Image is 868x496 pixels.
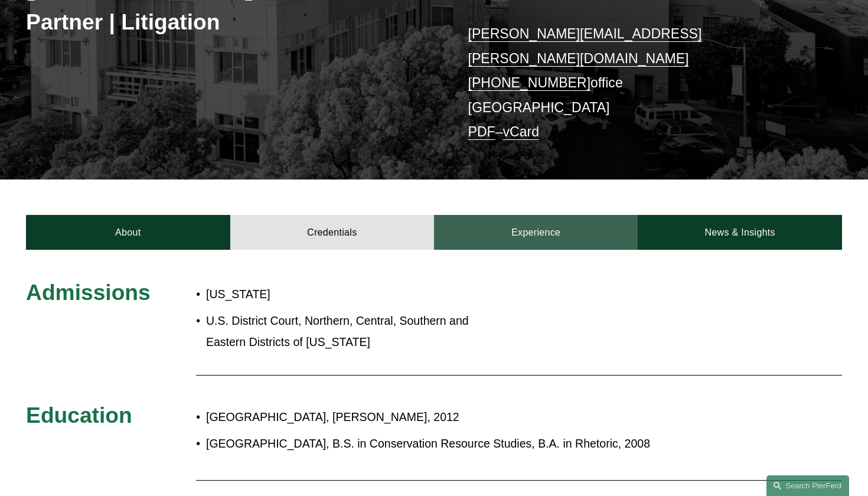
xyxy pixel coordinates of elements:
a: Experience [434,215,638,250]
a: Credentials [230,215,434,250]
a: [PERSON_NAME][EMAIL_ADDRESS][PERSON_NAME][DOMAIN_NAME] [468,26,702,66]
p: office [GEOGRAPHIC_DATA] – [468,22,808,145]
a: vCard [503,124,539,139]
p: [GEOGRAPHIC_DATA], B.S. in Conservation Resource Studies, B.A. in Rhetoric, 2008 [206,433,740,454]
a: PDF [468,124,495,139]
a: Search this site [766,475,849,496]
p: U.S. District Court, Northern, Central, Southern and Eastern Districts of [US_STATE] [206,311,502,352]
span: Admissions [26,280,151,305]
a: [PHONE_NUMBER] [468,75,590,90]
p: [US_STATE] [206,284,502,305]
p: [GEOGRAPHIC_DATA], [PERSON_NAME], 2012 [206,407,740,428]
a: About [26,215,230,250]
h3: Partner | Litigation [26,8,434,35]
span: Education [26,403,132,428]
a: News & Insights [638,215,841,250]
